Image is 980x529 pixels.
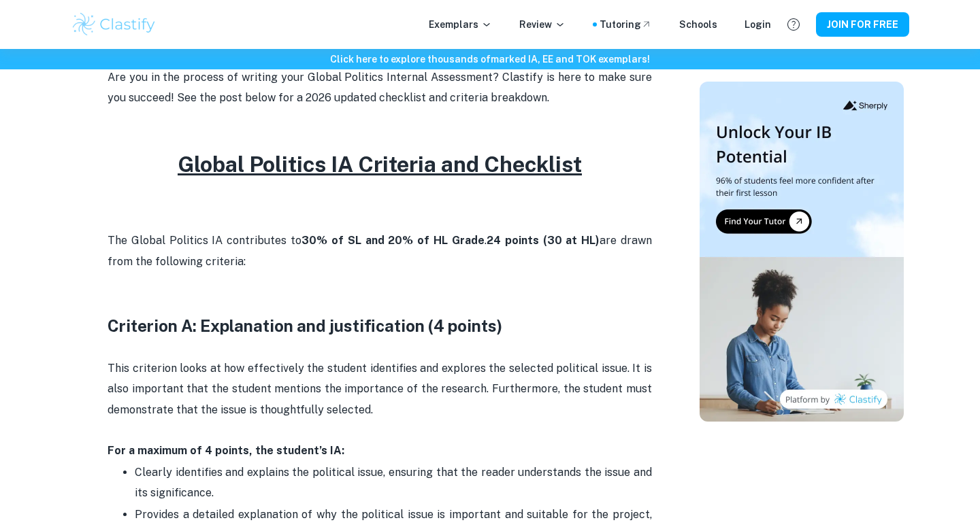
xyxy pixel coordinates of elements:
p: This criterion looks at how effectively the student identifies and explores the selected politica... [108,358,652,420]
u: Global Politics IA Criteria and Checklist [178,152,582,177]
strong: Criterion A: Explanation and justification (4 points) [108,316,502,335]
strong: 24 points (30 at HL) [487,234,600,247]
a: Tutoring [600,17,652,32]
button: JOIN FOR FREE [816,12,909,37]
span: Are you in the process of writing your Global Politics Internal Assessment? Clastify is here to m... [108,71,655,104]
button: Help and Feedback [782,13,805,36]
a: Login [745,17,771,32]
strong: 30% of SL and 20% of HL Grade [301,234,485,247]
h6: Click here to explore thousands of marked IA, EE and TOK exemplars ! [3,52,977,67]
img: Thumbnail [700,82,904,422]
p: Exemplars [429,17,492,32]
p: Review [519,17,566,32]
img: Clastify logo [71,11,157,38]
strong: For a maximum of 4 points, the student’s IA: [108,444,344,457]
span: The Global Politics IA contributes to . are drawn from the following criteria: [108,234,655,267]
p: Clearly identifies and explains the political issue, ensuring that the reader understands the iss... [135,462,652,504]
a: Schools [679,17,717,32]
